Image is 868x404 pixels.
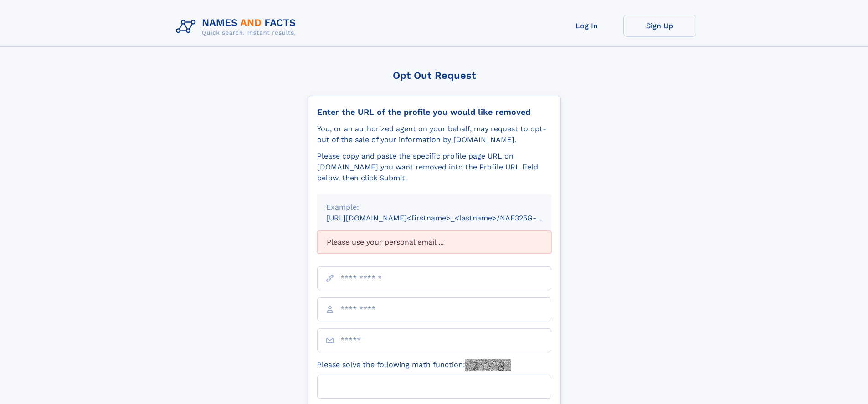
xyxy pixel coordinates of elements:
div: Please use your personal email ... [317,231,551,254]
img: Logo Names and Facts [172,15,303,39]
div: Enter the URL of the profile you would like removed [317,107,551,117]
a: Sign Up [623,15,696,37]
label: Please solve the following math function: [317,359,511,371]
div: Example: [326,202,542,213]
small: [URL][DOMAIN_NAME]<firstname>_<lastname>/NAF325G-xxxxxxxx [326,214,569,222]
div: Opt Out Request [308,70,561,81]
a: Log In [550,15,623,37]
div: You, or an authorized agent on your behalf, may request to opt-out of the sale of your informatio... [317,123,551,145]
div: Please copy and paste the specific profile page URL on [DOMAIN_NAME] you want removed into the Pr... [317,151,551,184]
